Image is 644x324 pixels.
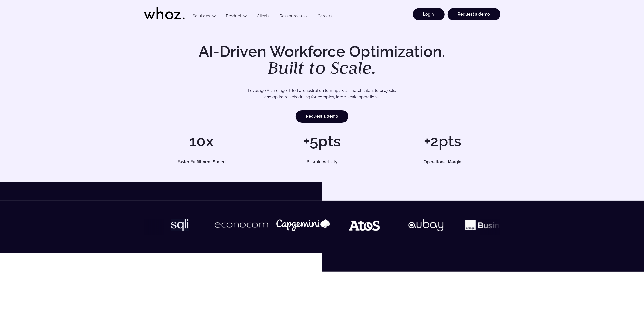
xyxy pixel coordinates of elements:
[192,44,453,76] h1: AI-Driven Workforce Optimization.
[162,87,483,100] p: Leverage AI and agent-led orchestration to map skills, match talent to projects, and optimize sch...
[610,290,637,317] iframe: Chatbot
[270,160,374,164] h5: Billable Activity
[188,13,221,20] button: Solutions
[144,133,259,149] h1: 10x
[226,13,241,18] a: Product
[296,110,348,123] a: Request a demo
[448,8,500,20] a: Request a demo
[221,13,252,20] button: Product
[252,13,275,20] a: Clients
[264,133,380,149] h1: +5pts
[275,13,313,20] button: Ressources
[385,133,500,149] h1: +2pts
[268,56,376,79] em: Built to Scale.
[313,13,338,20] a: Careers
[391,160,495,164] h5: Operational Margin
[413,8,445,20] a: Login
[149,160,253,164] h5: Faster Fulfillment Speed
[280,13,302,18] a: Ressources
